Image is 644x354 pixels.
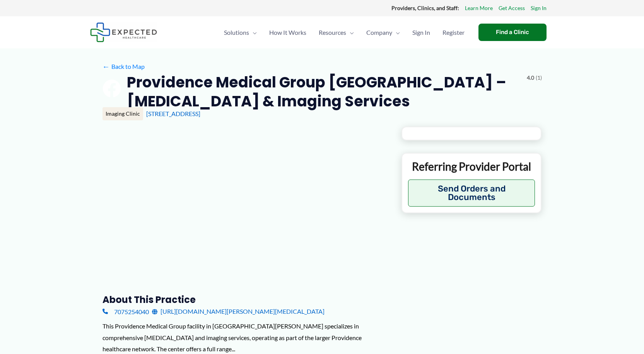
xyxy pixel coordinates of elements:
[152,306,325,317] a: [URL][DOMAIN_NAME][PERSON_NAME][MEDICAL_DATA]
[527,73,534,83] span: 4.0
[391,5,459,11] strong: Providers, Clinics, and Staff:
[406,19,436,46] a: Sign In
[218,19,471,46] nav: Primary Site Navigation
[408,180,535,207] button: Send Orders and Documents
[90,22,157,42] img: Expected Healthcare Logo - side, dark font, small
[146,110,200,117] a: [STREET_ADDRESS]
[102,306,149,317] a: 7075254040
[499,3,525,13] a: Get Access
[465,3,493,13] a: Learn More
[263,19,313,46] a: How It Works
[102,61,145,72] a: ←Back to Map
[102,63,110,70] span: ←
[436,19,471,46] a: Register
[366,19,392,46] span: Company
[346,19,354,46] span: Menu Toggle
[360,19,406,46] a: CompanyMenu Toggle
[536,73,542,83] span: (1)
[442,19,465,46] span: Register
[218,19,263,46] a: SolutionsMenu Toggle
[313,19,360,46] a: ResourcesMenu Toggle
[269,19,306,46] span: How It Works
[319,19,346,46] span: Resources
[531,3,547,13] a: Sign In
[224,19,249,46] span: Solutions
[408,159,535,173] p: Referring Provider Portal
[127,73,521,111] h2: Providence Medical Group [GEOGRAPHIC_DATA] – [MEDICAL_DATA] & Imaging Services
[478,24,547,41] a: Find a Clinic
[102,107,143,120] div: Imaging Clinic
[249,19,257,46] span: Menu Toggle
[412,19,430,46] span: Sign In
[102,294,389,306] h3: About this practice
[392,19,400,46] span: Menu Toggle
